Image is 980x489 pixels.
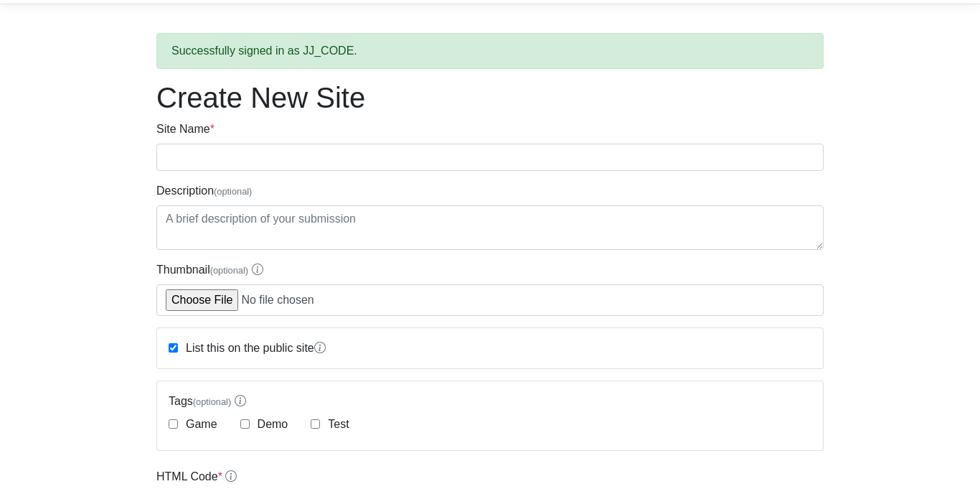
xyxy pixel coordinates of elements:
[214,186,252,197] span: (optional)
[156,121,215,138] label: Site Name
[255,416,288,433] label: Demo
[156,468,237,485] label: HTML Code
[193,396,231,407] span: (optional)
[156,261,263,279] label: Thumbnail
[210,265,248,276] span: (optional)
[156,182,252,200] label: Description
[156,80,824,115] h1: Create New Site
[325,416,349,433] label: Test
[169,393,811,410] label: Tags
[156,33,824,69] div: Successfully signed in as JJ_CODE.
[183,340,326,357] label: List this on the public site
[183,416,217,433] label: Game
